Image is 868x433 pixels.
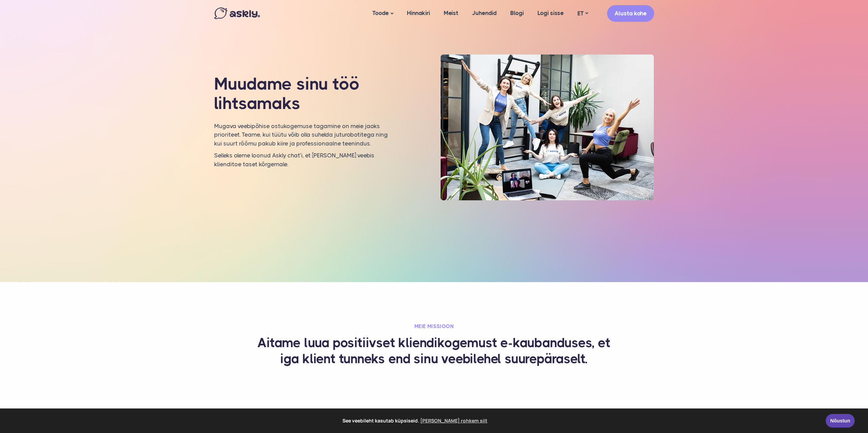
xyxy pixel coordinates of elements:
h2: Meie missioon [252,323,617,330]
a: Alusta kohe [607,5,654,22]
p: Selleks oleme loonud Askly chat’i, et [PERSON_NAME] veebis klienditoe taset kõrgemale. [214,151,389,169]
h1: Muudame sinu töö lihtsamaks [214,74,389,113]
a: learn more about cookies [419,416,488,426]
p: Mugava veebipõhise ostukogemuse tagamine on meie jaoks prioriteet. Teame, kui tüütu võib olla suh... [214,122,389,148]
h3: Aitame luua positiivset kliendikogemust e-kaubanduses, et iga klient tunneks end sinu veebilehel ... [252,335,617,367]
img: Askly [214,7,260,19]
a: Nõustun [826,414,855,428]
span: See veebileht kasutab küpsiseid. [10,416,821,426]
a: ET [571,9,595,18]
